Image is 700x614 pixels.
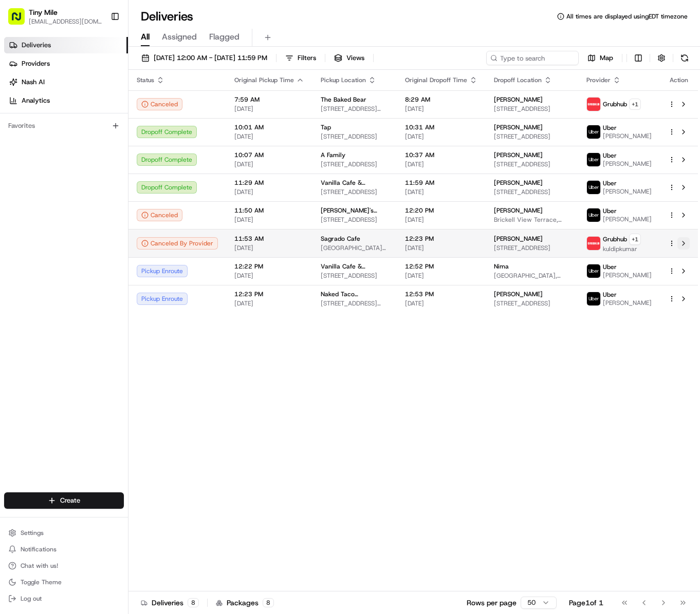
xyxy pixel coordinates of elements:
div: Canceled [137,98,182,110]
button: Chat with us! [4,559,124,573]
span: [DATE] [234,299,304,308]
span: [DATE] [405,160,477,168]
span: Tiny Mile [29,7,58,17]
span: [STREET_ADDRESS][US_STATE] [321,105,389,113]
span: [DATE] [234,188,304,196]
span: Chat with us! [21,562,58,570]
div: 8 [263,598,274,607]
span: 10:01 AM [234,123,304,131]
span: [PERSON_NAME] [494,179,543,187]
span: [PERSON_NAME] [603,132,652,140]
div: We're available if you need us! [35,109,130,118]
span: [PERSON_NAME] [494,235,543,243]
img: uber-new-logo.jpeg [587,153,600,166]
span: 12:23 PM [405,235,477,243]
span: [STREET_ADDRESS] [494,188,570,196]
span: Grubhub [603,235,627,243]
p: Welcome 👋 [10,42,187,59]
a: Nash AI [4,74,128,90]
span: Notifications [21,545,57,553]
a: Providers [4,55,128,72]
span: Log out [21,594,42,603]
span: Sagrado Cafe [321,235,360,243]
span: Dropoff Location [494,76,542,84]
span: Vanilla Cafe & Breakfast/Desserts [321,262,389,271]
span: [STREET_ADDRESS] [321,132,389,141]
input: Type to search [486,51,579,65]
span: [PERSON_NAME]'s Pizzeria [321,206,389,215]
span: Original Dropoff Time [405,76,467,84]
span: Original Pickup Time [234,76,294,84]
span: [DATE] [405,105,477,113]
a: Powered byPylon [72,175,124,183]
img: uber-new-logo.jpeg [587,208,600,222]
div: 8 [188,598,199,607]
span: [STREET_ADDRESS] [321,160,389,168]
span: [PERSON_NAME] [494,95,543,104]
span: [DATE] [405,216,477,224]
span: Toggle Theme [21,578,62,586]
span: [DATE] [405,188,477,196]
div: 💻 [87,151,95,159]
span: 7:59 AM [234,95,304,104]
span: Uber [603,179,617,187]
span: Tap [321,123,331,131]
span: Status [137,76,154,84]
button: Toggle Theme [4,575,124,589]
p: Rows per page [467,598,517,608]
span: [DATE] [405,272,477,280]
span: [STREET_ADDRESS] [321,216,389,224]
span: Create [60,496,80,505]
span: [PERSON_NAME] [603,299,652,307]
span: API Documentation [97,150,165,160]
span: Settings [21,529,44,537]
span: [STREET_ADDRESS] [494,244,570,252]
button: [EMAIL_ADDRESS][DOMAIN_NAME] [29,17,102,26]
div: Page 1 of 1 [569,598,603,608]
span: [PERSON_NAME] [494,151,543,159]
div: Deliveries [141,598,199,608]
span: [STREET_ADDRESS] [494,160,570,168]
span: Uber [603,124,617,132]
span: Assigned [162,31,197,43]
span: Nash AI [22,78,45,87]
span: 12:20 PM [405,206,477,215]
a: Analytics [4,92,128,109]
span: [DATE] [234,160,304,168]
span: [PERSON_NAME] [494,290,543,298]
span: 10:07 AM [234,151,304,159]
span: [STREET_ADDRESS] [321,272,389,280]
span: Providers [22,59,50,68]
button: +1 [629,234,641,245]
button: Canceled By Provider [137,237,218,250]
button: Start new chat [175,102,187,114]
span: [DATE] 12:00 AM - [DATE] 11:59 PM [154,53,267,63]
img: Nash [10,11,31,32]
div: Favorites [4,118,124,134]
span: kuldipkumar [603,245,641,253]
span: 12:53 PM [405,290,477,298]
span: 11:53 AM [234,235,304,243]
span: 12:22 PM [234,262,304,271]
span: Brickell View Terrace, [GEOGRAPHIC_DATA], [STREET_ADDRESS] [494,216,570,224]
span: Flagged [209,31,240,43]
img: uber-new-logo.jpeg [587,264,600,278]
div: Action [668,76,690,84]
span: 12:23 PM [234,290,304,298]
button: Log out [4,591,124,606]
span: [GEOGRAPHIC_DATA][STREET_ADDRESS] [321,244,389,252]
span: [DATE] [405,299,477,308]
span: 8:29 AM [405,95,477,104]
span: 11:50 AM [234,206,304,215]
span: Knowledge Base [21,150,79,160]
h1: Deliveries [141,8,193,25]
div: Packages [216,598,274,608]
button: Tiny Mile[EMAIL_ADDRESS][DOMAIN_NAME] [4,4,106,29]
span: All times are displayed using EDT timezone [566,12,688,21]
span: [DATE] [234,244,304,252]
span: 10:31 AM [405,123,477,131]
button: Create [4,492,124,509]
button: Notifications [4,542,124,557]
span: Uber [603,291,617,299]
span: [STREET_ADDRESS] [494,105,570,113]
